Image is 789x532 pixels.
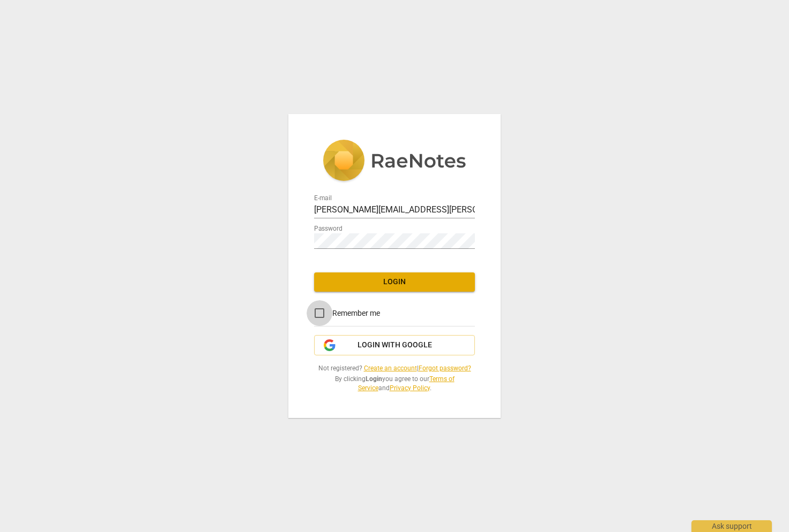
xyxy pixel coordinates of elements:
[419,364,471,372] a: Forgot password?
[314,226,343,232] label: Password
[323,277,466,287] span: Login
[314,375,475,392] span: By clicking you agree to our and .
[691,520,772,532] div: Ask support
[390,384,430,392] a: Privacy Policy
[366,375,382,383] b: Login
[314,335,475,355] button: Login with Google
[323,140,466,184] img: 5ac2273c67554f335776073100b6d88f.svg
[314,272,475,292] button: Login
[364,364,417,372] a: Create an account
[314,364,475,373] span: Not registered? |
[358,375,455,392] a: Terms of Service
[358,340,432,351] span: Login with Google
[332,308,380,319] span: Remember me
[314,195,332,202] label: E-mail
